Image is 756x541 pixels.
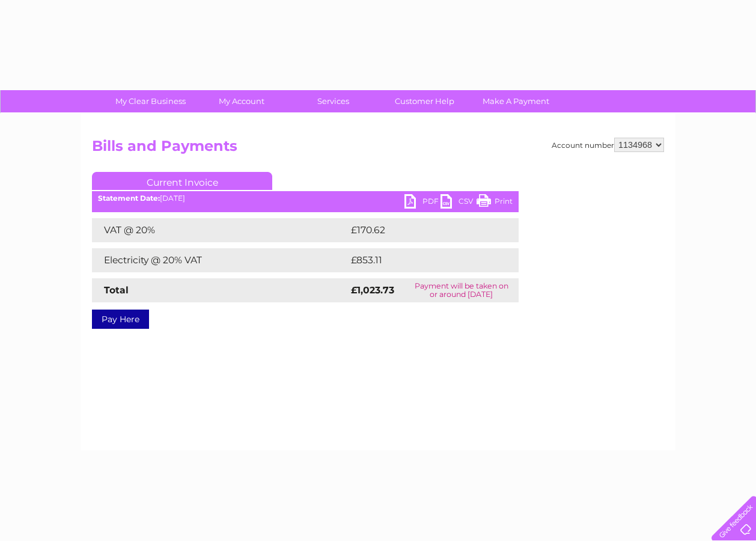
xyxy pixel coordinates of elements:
a: My Clear Business [101,90,200,112]
a: Services [284,90,383,112]
a: Customer Help [375,90,474,112]
div: [DATE] [92,194,519,203]
a: Print [477,194,513,212]
a: Pay Here [92,310,149,329]
a: Current Invoice [92,172,272,190]
strong: £1,023.73 [351,284,394,296]
a: CSV [440,194,477,212]
div: Account number [552,138,664,152]
a: Make A Payment [466,90,565,112]
a: PDF [404,194,440,212]
b: Statement Date: [98,194,160,203]
td: £170.62 [348,218,496,242]
td: VAT @ 20% [92,218,348,242]
td: £853.11 [348,248,495,272]
a: My Account [192,90,291,112]
td: Payment will be taken on or around [DATE] [404,278,519,302]
td: Electricity @ 20% VAT [92,248,348,272]
h2: Bills and Payments [92,138,664,160]
strong: Total [104,284,129,296]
